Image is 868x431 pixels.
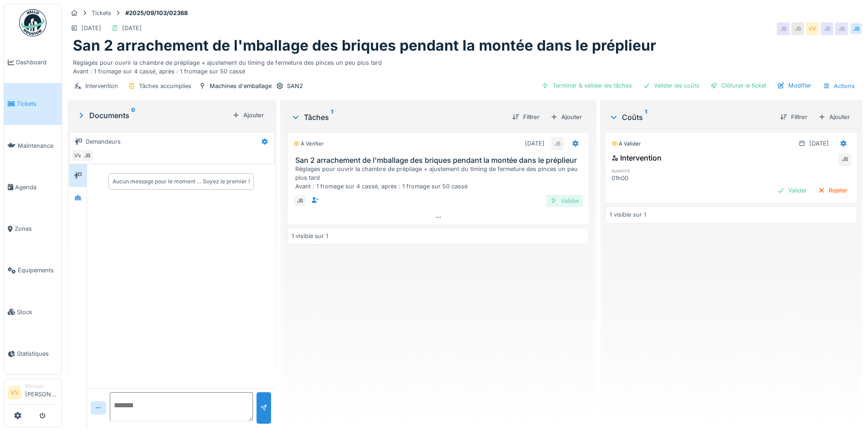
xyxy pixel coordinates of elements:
[82,24,101,32] div: [DATE]
[611,140,641,148] div: À valider
[4,42,62,83] a: Dashboard
[291,112,504,123] div: Tâches
[610,210,646,219] div: 1 visible sur 1
[25,383,58,402] li: [PERSON_NAME]
[538,79,636,92] div: Terminer & valider les tâches
[25,383,58,389] div: Manager
[113,177,250,186] div: Aucun message pour le moment … Soyez le premier !
[17,308,58,317] span: Stock
[835,22,848,35] div: JB
[19,9,46,36] img: Badge_color-CXgf-gQk.svg
[611,174,689,182] div: 01h00
[609,112,773,123] div: Coûts
[777,22,790,35] div: JB
[17,99,58,108] span: Tickets
[611,152,662,163] div: Intervention
[821,22,833,35] div: JB
[508,111,543,123] div: Filtrer
[774,79,815,92] div: Modifier
[850,22,863,35] div: JB
[73,37,656,54] h1: San 2 arrachement de l'mballage des briques pendant la montée dans le préplieur
[18,141,58,150] span: Maintenance
[4,249,62,291] a: Équipements
[16,58,58,67] span: Dashboard
[645,112,647,123] sup: 1
[17,349,58,358] span: Statistiques
[4,208,62,249] a: Zones
[611,168,689,174] h6: quantité
[8,386,21,400] li: VV
[295,165,585,191] div: Réglages pour ouvrir la chambre de prépliage + ajustement du timing de fermeture des pinces un pe...
[8,383,58,405] a: VV Manager[PERSON_NAME]
[838,153,851,166] div: JB
[15,224,58,233] span: Zones
[210,82,272,90] div: Machines d'emballage
[331,112,333,123] sup: 1
[776,111,811,123] div: Filtrer
[525,139,544,148] div: [DATE]
[639,79,703,92] div: Valider les coûts
[122,24,142,32] div: [DATE]
[131,110,135,121] sup: 0
[4,125,62,166] a: Maintenance
[814,184,851,197] div: Rejeter
[15,183,58,192] span: Agenda
[292,232,328,240] div: 1 visible sur 1
[86,137,121,146] div: Demandeurs
[85,82,118,90] div: Intervention
[809,139,829,148] div: [DATE]
[295,156,585,165] h3: San 2 arrachement de l'mballage des briques pendant la montée dans le préplieur
[815,111,853,123] div: Ajouter
[547,111,586,123] div: Ajouter
[92,9,111,17] div: Tickets
[4,333,62,374] a: Statistiques
[4,166,62,208] a: Agenda
[551,137,564,150] div: JB
[287,82,303,90] div: SAN2
[293,194,306,207] div: JB
[707,79,770,92] div: Clôturer le ticket
[546,195,583,207] div: Valider
[293,140,324,148] div: À vérifier
[819,79,859,93] div: Actions
[4,291,62,333] a: Stock
[229,109,267,121] div: Ajouter
[122,9,191,17] strong: #2025/09/103/02368
[18,266,58,275] span: Équipements
[791,22,804,35] div: JB
[73,55,857,76] div: Réglages pour ouvrir la chambre de prépliage + ajustement du timing de fermeture des pinces un pe...
[72,149,84,162] div: VV
[4,83,62,125] a: Tickets
[806,22,819,35] div: VV
[774,184,811,197] div: Valider
[81,149,93,162] div: JB
[77,110,229,121] div: Documents
[139,82,191,90] div: Tâches accomplies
